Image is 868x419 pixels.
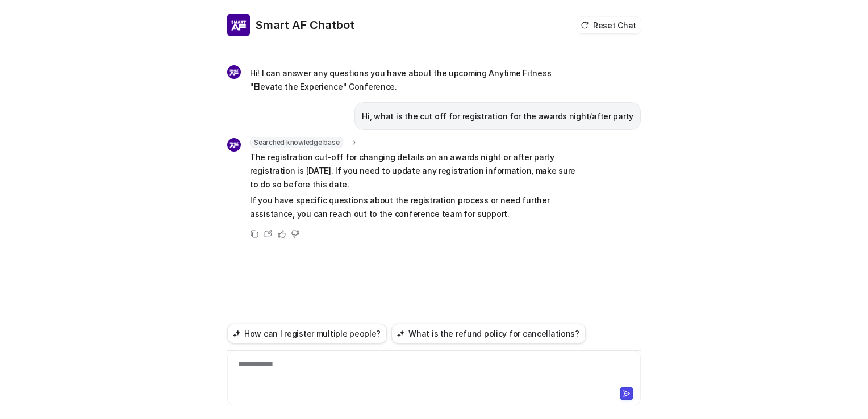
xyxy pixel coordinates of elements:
p: The registration cut-off for changing details on an awards night or after party registration is [... [250,150,582,191]
p: Hi, what is the cut off for registration for the awards night/after party [362,110,633,123]
p: If you have specific questions about the registration process or need further assistance, you can... [250,194,582,221]
img: Widget [227,14,250,36]
button: Reset Chat [577,17,641,33]
button: How can I register multiple people? [227,324,387,343]
h2: Smart AF Chatbot [256,17,354,33]
button: What is the refund policy for cancellations? [391,324,586,343]
img: Widget [227,65,241,79]
img: Widget [227,138,241,152]
p: Hi! I can answer any questions you have about the upcoming Anytime Fitness "Elevate the Experienc... [250,66,582,94]
span: Searched knowledge base [250,137,343,148]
